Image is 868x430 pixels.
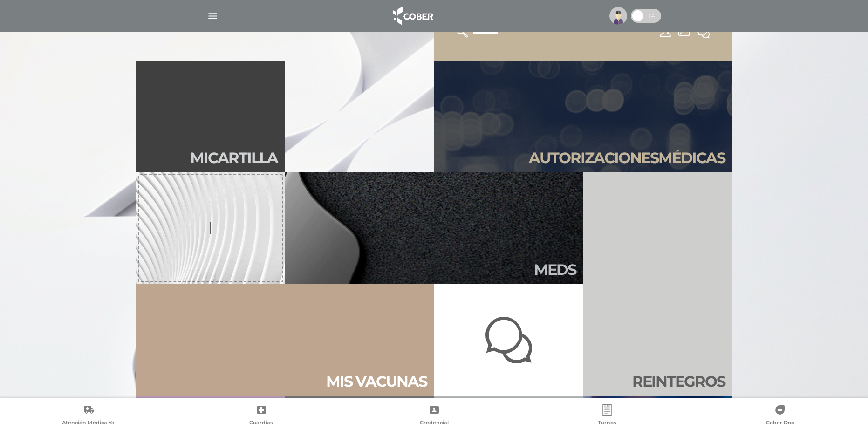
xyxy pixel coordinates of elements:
[693,404,866,428] a: Cober Doc
[534,261,576,279] h2: Meds
[62,419,115,428] span: Atención Médica Ya
[348,404,520,428] a: Credencial
[766,419,794,428] span: Cober Doc
[285,172,583,284] a: Meds
[598,419,616,428] span: Turnos
[609,7,627,25] img: profile-placeholder.svg
[136,284,434,396] a: Mis vacunas
[2,404,175,428] a: Atención Médica Ya
[326,373,427,390] h2: Mis vacu nas
[583,172,732,396] a: Reintegros
[249,419,273,428] span: Guardias
[529,149,725,167] h2: Autori zaciones médicas
[388,5,437,27] img: logo_cober_home-white.png
[136,61,285,172] a: Micartilla
[420,419,449,428] span: Credencial
[434,61,732,172] a: Autorizacionesmédicas
[175,404,348,428] a: Guardias
[520,404,693,428] a: Turnos
[632,373,725,390] h2: Rein te gros
[207,10,219,22] img: Cober_menu-lines-white.svg
[190,149,278,167] h2: Mi car tilla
